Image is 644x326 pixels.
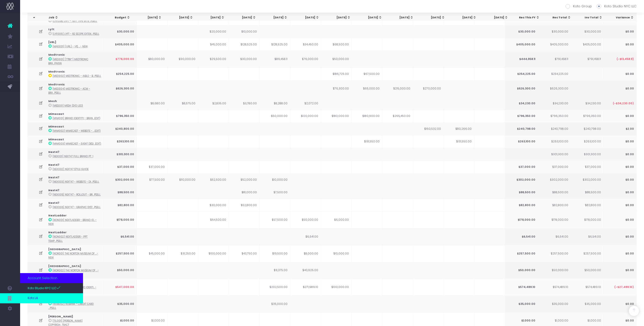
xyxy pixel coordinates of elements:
abbr: [MIM002] Mimecast - Website - Digital - New (Nick edit) [53,129,101,133]
td: $263,100.00 [104,135,137,148]
abbr: [MIM001] Brand Identity - Brand - New (Nick Edit) [53,117,100,120]
td: $34,450.00 [290,38,321,51]
td: $50,000.00 [104,262,137,279]
td: : [46,148,104,160]
td: $131,550.00 [352,135,382,148]
td: $82,800.00 [104,199,137,211]
td: $263,100.00 [571,135,604,148]
th: Job: activate to sort column ascending [44,13,102,22]
td: $178,000.00 [505,211,538,228]
td: $240,798.00 [505,122,538,135]
td: $405,000.00 [538,38,571,51]
abbr: [NEX002] Next47 Style Guide [53,168,89,171]
td: : [46,186,104,199]
td: $45,000.00 [137,245,168,262]
td: $0.00 [604,148,637,160]
td: $30,000.00 [571,25,604,38]
td: $80,266.00 [444,122,474,135]
td: : [46,228,104,245]
td: $100,000.00 [198,245,229,262]
abbr: [NEX001] Next47 Full Brand Pt. 1 [53,155,93,158]
td: $10,000.00 [321,245,352,262]
td: $7,500.00 [260,186,290,199]
td: $202,500.00 [260,279,290,296]
img: images/default_profile_image.png [6,316,14,323]
td: $89,458.11 [260,51,290,68]
td: $0.00 [604,135,637,148]
td: $791,458.11 [571,51,604,68]
td: $2,835.00 [198,97,229,110]
td: $263,100.00 [505,135,538,148]
td: $6,541.00 [538,228,571,245]
td: $547,000.00 [104,279,137,296]
td: $0.00 [604,186,637,199]
td: $76,300.00 [321,80,352,97]
abbr: [NOR002] The Norton Museum of Art - Website Reskins - Digital - New [48,269,99,276]
abbr: [LYF008] Lyft - Text Type Extension - Brand - Upsell [53,19,97,23]
div: [DATE] [452,16,476,20]
div: Rec This FY [515,16,540,20]
td: $45,000.00 [198,38,229,51]
th: Feb 26: activate to sort column ascending [448,13,479,22]
div: Variance [610,16,634,20]
td: $19,500.00 [260,245,290,262]
strong: NextLadder [48,231,67,234]
abbr: [NON001] NextLadder - Brand Identity - Brand - New [48,218,97,226]
td: $30,000.00 [538,25,571,38]
abbr: [MIM003] Mimecast - Event Design - Brand - New (Nick Edit) [53,142,101,145]
td: $77,500.00 [137,173,168,186]
td: $405,000.00 [505,38,538,51]
td: $8,575.00 [168,97,198,110]
td: $50,000.00 [321,51,352,68]
td: $257,500.00 [104,245,137,262]
td: $50,000.00 [538,262,571,279]
td: $31,250.00 [168,245,198,262]
td: $6,000.00 [321,211,352,228]
span: (-$27,489.10) [614,285,634,289]
td: $9,375.00 [260,262,290,279]
td: $178,000.00 [104,211,137,228]
td: $50,000.00 [290,211,321,228]
span: (-$34,230.00) [613,102,634,106]
td: $88,500.00 [571,186,604,199]
td: $160,532.00 [413,122,444,135]
td: $67,500.00 [352,68,382,80]
td: $34,230.00 [538,97,571,110]
td: $37,000.00 [104,161,137,173]
td: : [46,262,104,279]
td: $0.00 [604,199,637,211]
td: $82,800.00 [571,199,604,211]
strong: [GEOGRAPHIC_DATA] [48,247,81,251]
th: Mar 26: activate to sort column ascending [479,13,511,22]
abbr: [MED001] [778K*] Medtronic Brand Strategy & Campaign [48,58,88,65]
td: $65,000.00 [352,80,382,97]
td: $0.00 [604,38,637,51]
td: $20,000.00 [198,25,229,38]
td: : [46,51,104,68]
td: $30,000.00 [229,51,260,68]
th: Budget: activate to sort column ascending [102,13,133,22]
td: $35,000.00 [104,296,137,312]
th: May 25: activate to sort column ascending [165,13,196,22]
td: $3,780.00 [229,97,260,110]
th: Rec This FY: activate to sort column ascending [511,13,542,22]
td: $8,680.00 [137,97,168,110]
div: [DATE] [232,16,256,20]
abbr: [NEX006] Next47 - Graphic System - Brand - Upsell [53,206,101,209]
strong: Mesh [48,99,57,103]
td: $626,300.00 [505,80,538,97]
strong: Medtronic [48,70,65,74]
td: $2,072.00 [290,97,321,110]
td: $302,000.00 [505,173,538,186]
td: $6,541.00 [290,228,321,245]
abbr: [NOR001] The Norton Museum of Art - Brand Identity - Brand - New [48,252,98,259]
strong: [GEOGRAPHIC_DATA] [48,264,81,268]
span: Account Selection [28,276,57,281]
td: $52,800.00 [229,199,260,211]
td: $131,550.00 [444,135,474,148]
td: $240,798.00 [538,122,571,135]
td: $405,000.00 [571,38,604,51]
td: $263,100.00 [538,135,571,148]
td: $0.00 [604,25,637,38]
td: $50,000.00 [571,262,604,279]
